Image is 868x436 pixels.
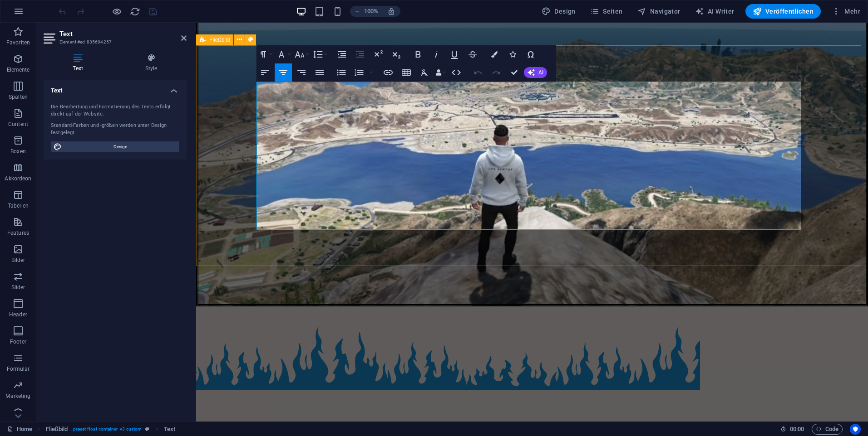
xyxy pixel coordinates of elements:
p: Favoriten [6,39,30,46]
button: Decrease Indent [351,45,369,63]
span: Veröffentlichen [753,7,814,16]
span: Code [816,424,838,435]
button: 100% [350,6,382,17]
button: Subscript [388,45,405,63]
button: Navigator [634,4,684,19]
button: Underline (Ctrl+U) [446,45,463,63]
button: Colors [486,45,503,63]
p: Elemente [7,66,30,73]
p: Slider [11,284,25,291]
button: Unordered List [333,63,350,82]
p: Spalten [9,93,28,101]
button: Align Right [293,63,310,82]
span: Mehr [832,7,860,16]
span: 00 00 [790,424,804,435]
button: Special Characters [522,45,539,63]
button: Font Family [275,45,292,63]
button: Ordered List [368,63,375,82]
button: reload [129,6,140,17]
button: Superscript [370,45,387,63]
span: : [796,426,798,432]
button: Increase Indent [333,45,350,63]
button: Data Bindings [434,63,447,82]
div: Die Bearbeitung und Formatierung des Texts erfolgt direkt auf der Website. [51,103,179,118]
button: Ordered List [350,63,368,82]
span: Fließbild [209,37,230,43]
span: AI Writer [695,7,735,16]
button: Bold (Ctrl+B) [409,45,427,63]
div: Design (Strg+Alt+Y) [538,4,579,19]
p: Boxen [10,148,26,155]
h2: Text [59,30,187,38]
h4: Text [44,80,187,96]
p: Tabellen [8,202,29,209]
p: Formular [7,365,30,373]
h6: 100% [364,6,378,17]
span: Klick zum Auswählen. Doppelklick zum Bearbeiten [164,424,175,435]
button: Design [51,141,179,152]
p: Features [7,229,29,237]
button: Seiten [587,4,626,19]
button: Redo (Ctrl+Shift+Z) [488,63,505,82]
button: Klicke hier, um den Vorschau-Modus zu verlassen [111,6,122,17]
span: Seiten [590,7,623,16]
button: Icons [504,45,521,63]
span: AI [538,70,543,75]
button: Paragraph Format [256,45,274,63]
button: Clear Formatting [416,63,433,82]
button: Code [812,424,843,435]
nav: breadcrumb [46,424,176,435]
button: Align Center [275,63,292,82]
h6: Session-Zeit [780,424,804,435]
button: Veröffentlichen [745,4,821,19]
p: Marketing [5,392,30,400]
h4: Style [116,53,187,73]
button: Insert Link [380,63,397,82]
button: HTML [448,63,465,82]
span: . preset-float-container-v3-custom [71,424,142,435]
h3: Element #ed-835604257 [59,38,168,46]
h4: Text [44,53,116,73]
button: Font Size [293,45,310,63]
span: Design [542,7,576,16]
div: Standard-Farben und -größen werden unter Design festgelegt. [51,122,179,137]
button: Undo (Ctrl+Z) [469,63,487,82]
button: Confirm (Ctrl+⏎) [506,63,523,82]
p: Header [9,311,27,318]
button: Strikethrough [464,45,481,63]
a: Klick, um Auswahl aufzuheben. Doppelklick öffnet Seitenverwaltung [7,424,32,435]
button: Usercentrics [850,424,861,435]
button: Align Justify [311,63,328,82]
button: Line Height [311,45,328,63]
span: Klick zum Auswählen. Doppelklick zum Bearbeiten [46,424,68,435]
button: Mehr [828,4,864,19]
button: Insert Table [398,63,415,82]
i: Bei Größenänderung Zoomstufe automatisch an das gewählte Gerät anpassen. [387,7,395,15]
button: AI Writer [691,4,738,19]
p: Content [8,121,28,128]
i: Seite neu laden [130,6,140,17]
span: Design [64,141,177,152]
button: Design [538,4,579,19]
i: Dieses Element ist ein anpassbares Preset [145,426,149,431]
button: AI [524,67,547,78]
p: Akkordeon [5,175,31,182]
button: Align Left [256,63,274,82]
p: Footer [10,338,26,345]
p: Bilder [11,257,25,264]
span: Navigator [637,7,681,16]
button: Italic (Ctrl+I) [428,45,445,63]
